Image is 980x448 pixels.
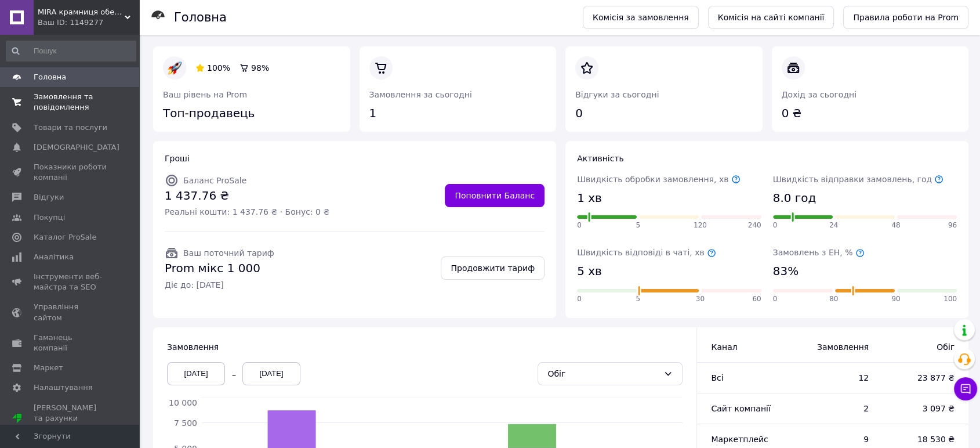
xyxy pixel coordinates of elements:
span: Швидкість обробки замовлення, хв [577,175,741,184]
a: Комісія на сайті компанії [708,6,834,29]
span: Покупці [34,212,65,223]
span: Маркет [34,363,63,373]
span: Обіг [892,341,954,353]
span: 1 хв [577,190,602,207]
div: Ваш ID: 1149277 [38,17,139,28]
span: 5 [636,221,640,230]
span: Аналітика [34,252,74,262]
span: 80 [829,294,838,304]
span: Реальні кошти: 1 437.76 ₴ · Бонус: 0 ₴ [165,206,329,218]
span: 240 [748,221,761,230]
div: [DATE] [242,362,300,385]
div: [DATE] [167,362,225,385]
tspan: 7 500 [174,418,197,427]
div: Prom мікс 1 000 [34,424,107,434]
span: Гроші [165,154,190,163]
h1: Головна [174,10,227,24]
span: Всi [711,373,723,382]
span: Замовлення [167,342,219,352]
span: Замовлення [801,341,869,353]
span: 3 097 ₴ [892,403,954,414]
span: 90 [891,294,900,304]
span: 60 [752,294,761,304]
span: MIRA крамниця оберегів [38,7,125,17]
span: Замовлень з ЕН, % [773,248,865,257]
span: 18 530 ₴ [892,433,954,445]
span: Канал [711,342,737,352]
span: 48 [891,221,900,230]
span: Замовлення та повідомлення [34,92,107,113]
span: Баланс ProSale [183,176,246,185]
span: 96 [948,221,957,230]
input: Пошук [6,41,136,62]
span: Швидкість відповіді в чаті, хв [577,248,716,257]
span: 0 [773,294,778,304]
span: Показники роботи компанії [34,162,107,183]
span: Відгуки [34,192,64,203]
span: 24 [829,221,838,230]
span: 98% [251,63,269,73]
span: Каталог ProSale [34,232,96,243]
span: Товари та послуги [34,122,107,133]
span: Налаштування [34,382,93,393]
span: Гаманець компанії [34,333,107,353]
span: 12 [801,372,869,384]
span: 5 [636,294,640,304]
span: 83% [773,263,798,280]
span: Сайт компанії [711,404,770,413]
span: 8.0 год [773,190,816,207]
span: Активність [577,154,624,163]
span: Ваш поточний тариф [183,248,274,258]
a: Правила роботи на Prom [843,6,968,29]
a: Продовжити тариф [441,256,545,280]
span: Інструменти веб-майстра та SEO [34,272,107,292]
span: 120 [694,221,707,230]
span: 2 [801,403,869,414]
a: Комісія за замовлення [583,6,699,29]
span: [PERSON_NAME] та рахунки [34,403,107,435]
span: Маркетплейс [711,435,768,444]
span: 100% [207,63,230,73]
span: 0 [577,221,582,230]
span: 5 хв [577,263,602,280]
a: Поповнити Баланс [445,184,545,207]
span: Діє до: [DATE] [165,279,274,291]
tspan: 10 000 [169,398,197,407]
span: 100 [943,294,957,304]
span: 9 [801,433,869,445]
div: Обіг [547,367,659,380]
span: Швидкість відправки замовлень, год [773,175,944,184]
button: Чат з покупцем [954,377,977,400]
span: Управління сайтом [34,302,107,323]
span: 1 437.76 ₴ [165,187,329,204]
span: Головна [34,72,66,82]
span: [DEMOGRAPHIC_DATA] [34,142,119,153]
span: 23 877 ₴ [892,372,954,384]
span: Prom мікс 1 000 [165,260,274,277]
span: 0 [773,221,778,230]
span: 30 [696,294,705,304]
span: 0 [577,294,582,304]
